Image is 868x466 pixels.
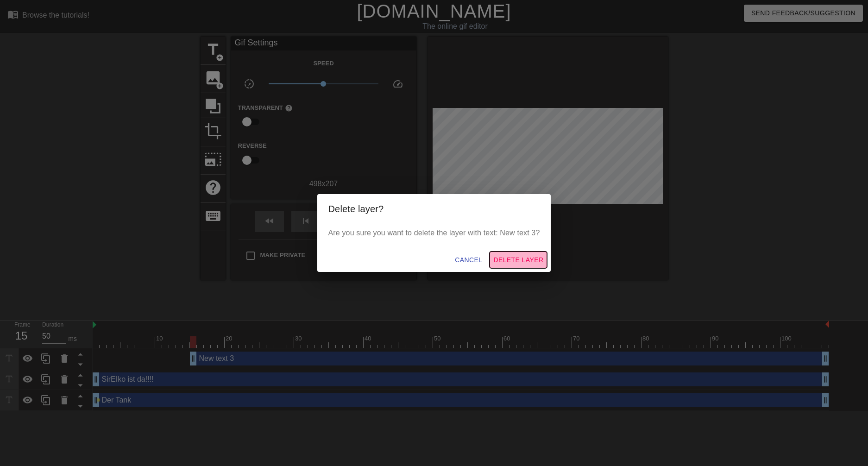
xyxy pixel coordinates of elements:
[493,254,543,266] span: Delete Layer
[490,252,547,269] button: Delete Layer
[328,227,540,239] p: Are you sure you want to delete the layer with text: New text 3?
[455,254,482,266] span: Cancel
[451,252,486,269] button: Cancel
[328,202,540,216] h2: Delete layer?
